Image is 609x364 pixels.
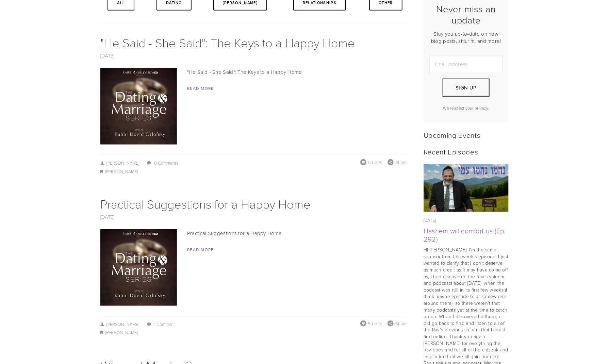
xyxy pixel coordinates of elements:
a: Read More [187,85,214,91]
a: 1 Comment [154,321,175,327]
span: 5 Likes [368,159,382,165]
a: "He Said - She Said": The Keys to a Happy Home [100,34,355,51]
a: Hashem will comfort us (Ep. 292) [424,226,506,244]
a: [DATE] [100,213,115,220]
p: We respect your privacy. [429,105,503,111]
p: Practical Suggestions for a Happy Home [100,229,407,237]
img: Hashem will comfort us (Ep. 292) [424,164,509,212]
a: [PERSON_NAME] [100,321,139,327]
a: [PERSON_NAME] [100,160,139,166]
span: / [139,160,146,166]
a: 0 Comments [154,160,179,166]
a: [PERSON_NAME] [105,329,138,335]
h2: Upcoming Events [424,131,509,139]
img: "He Said - She Said": The Keys to a Happy Home [100,68,177,145]
h2: Never miss an update [429,3,503,26]
a: [DATE] [100,52,115,59]
p: Stay you up-to-date on new blog posts, shiurim, and more! [429,30,503,45]
input: Email Address [429,55,503,73]
div: Share [388,159,407,165]
span: 5 Likes [368,320,382,327]
time: [DATE] [424,217,436,223]
a: Practical Suggestions for a Happy Home [100,195,311,212]
img: Practical Suggestions for a Happy Home [100,229,177,306]
a: [PERSON_NAME] [105,168,138,175]
a: Hashem will comfort us (Ep. 292) [424,164,509,212]
span: Sign Up [456,84,476,91]
h2: Recent Episodes [424,147,509,156]
div: Share [388,320,407,327]
p: "He Said - She Said": The Keys to a Happy Home [100,68,407,76]
a: Read More [187,247,214,252]
button: Sign Up [443,79,490,97]
span: / [139,321,146,327]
